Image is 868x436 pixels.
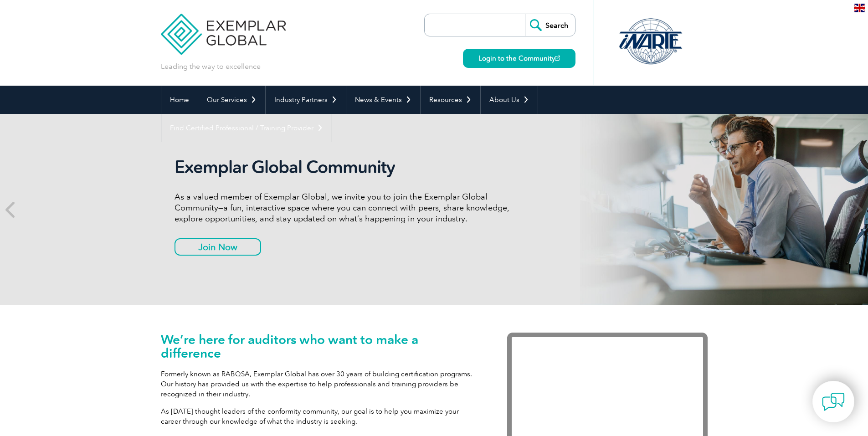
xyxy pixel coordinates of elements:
[161,86,198,114] a: Home
[421,86,480,114] a: Resources
[161,333,480,360] h1: We’re here for auditors who want to make a difference
[266,86,346,114] a: Industry Partners
[854,4,865,12] img: en
[525,14,575,36] input: Search
[555,56,560,61] img: open_square.png
[346,86,420,114] a: News & Events
[161,406,480,426] p: As [DATE] thought leaders of the conformity community, our goal is to help you maximize your care...
[481,86,538,114] a: About Us
[175,191,516,224] p: As a valued member of Exemplar Global, we invite you to join the Exemplar Global Community—a fun,...
[161,369,480,399] p: Formerly known as RABQSA, Exemplar Global has over 30 years of building certification programs. O...
[175,238,261,256] a: Join Now
[463,49,575,68] a: Login to the Community
[161,114,332,142] a: Find Certified Professional / Training Provider
[175,157,516,178] h2: Exemplar Global Community
[822,390,845,413] img: contact-chat.png
[198,86,265,114] a: Our Services
[161,62,261,72] p: Leading the way to excellence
